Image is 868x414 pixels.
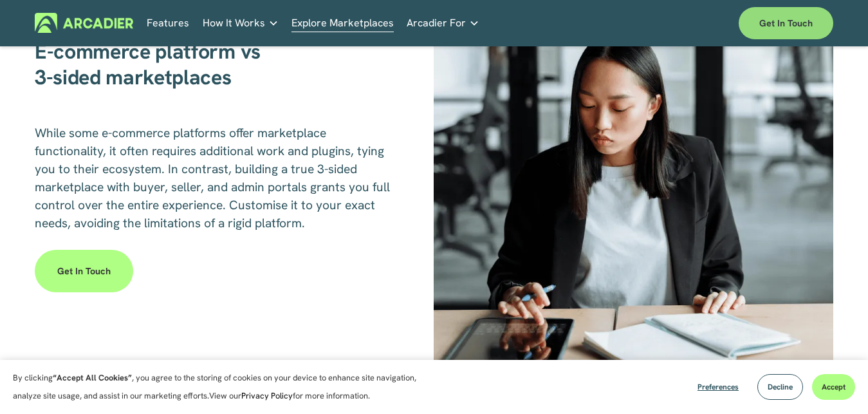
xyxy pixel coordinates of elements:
[768,382,793,392] span: Decline
[739,7,833,39] a: Get in touch
[291,13,394,33] a: Explore Marketplaces
[688,374,748,400] button: Preferences
[13,369,431,405] p: By clicking , you agree to the storing of cookies on your device to enhance site navigation, anal...
[697,382,739,392] span: Preferences
[407,14,466,32] span: Arcadier For
[804,352,868,414] iframe: Chat Widget
[53,372,132,383] strong: “Accept All Cookies”
[35,38,261,91] strong: E-commerce platform vs 3-sided marketplaces
[203,14,265,32] span: How It Works
[757,374,803,400] button: Decline
[203,13,279,33] a: folder dropdown
[804,352,868,414] div: Widget de chat
[147,13,189,33] a: Features
[35,13,133,33] img: Arcadier
[407,13,479,33] a: folder dropdown
[241,390,293,401] a: Privacy Policy
[35,125,393,231] span: While some e-commerce platforms offer marketplace functionality, it often requires additional wor...
[35,250,133,292] a: Get in touch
